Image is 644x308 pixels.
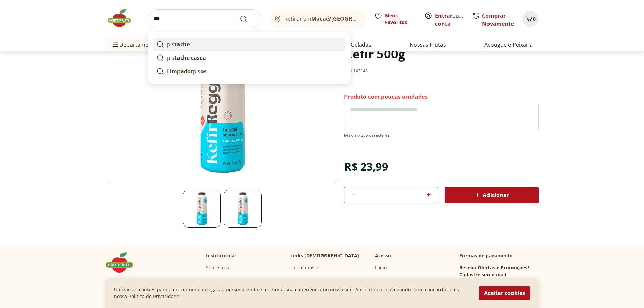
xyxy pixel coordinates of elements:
[269,9,366,28] button: Retirar emMacaé/[GEOGRAPHIC_DATA]
[240,15,256,23] button: Submit Search
[459,271,508,278] h3: Cadastre seu e-mail:
[153,65,345,78] a: Limpadorpisos
[344,93,427,100] p: Produto com poucas unidades
[344,157,388,176] div: R$ 23,99
[375,277,401,283] a: Criar Conta
[153,38,345,51] a: pistache
[375,264,387,271] a: Login
[445,187,539,203] button: Adicionar
[200,68,207,75] strong: os
[106,252,140,273] img: Hortifruti
[183,190,221,228] img: Principal
[167,68,193,75] strong: Limpador
[482,12,514,27] a: Comprar Novamente
[111,37,160,53] span: Departamentos
[459,252,539,259] p: Formas de pagamento
[344,68,368,74] p: SKU: 142148
[410,41,446,49] a: Nossas Frutas
[375,252,391,259] p: Acesso
[153,51,345,65] a: pistache casca
[106,20,339,183] img: Principal
[385,12,416,26] span: Meus Favoritos
[206,252,236,259] p: Institucional
[111,37,119,53] button: Menu
[284,16,359,22] span: Retirar em
[206,264,229,271] a: Sobre nós
[290,264,320,271] a: Fale conosco
[290,277,325,283] a: Como comprar
[167,40,190,48] p: pis
[522,11,539,27] button: Carrinho
[484,41,533,49] a: Açougue e Peixaria
[206,277,252,283] a: Canal de Denúncias
[174,54,206,62] strong: tache casca
[435,12,472,27] a: Criar conta
[374,12,416,26] a: Meus Favoritos
[114,286,471,300] p: Utilizamos cookies para oferecer uma navegação personalizada e melhorar sua experiencia no nosso ...
[435,11,465,28] span: ou
[435,12,452,19] a: Entrar
[479,286,530,300] button: Aceitar cookies
[459,264,529,271] h3: Receba Ofertas e Promoções!
[167,67,207,75] p: pis
[167,54,206,62] p: pis
[106,8,140,28] img: Hortifruti
[473,191,509,199] span: Adicionar
[224,190,262,228] img: Principal
[174,41,190,48] strong: tache
[311,15,387,22] b: Macaé/[GEOGRAPHIC_DATA]
[533,16,536,22] span: 0
[148,9,261,28] input: search
[290,252,359,259] p: Links [DEMOGRAPHIC_DATA]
